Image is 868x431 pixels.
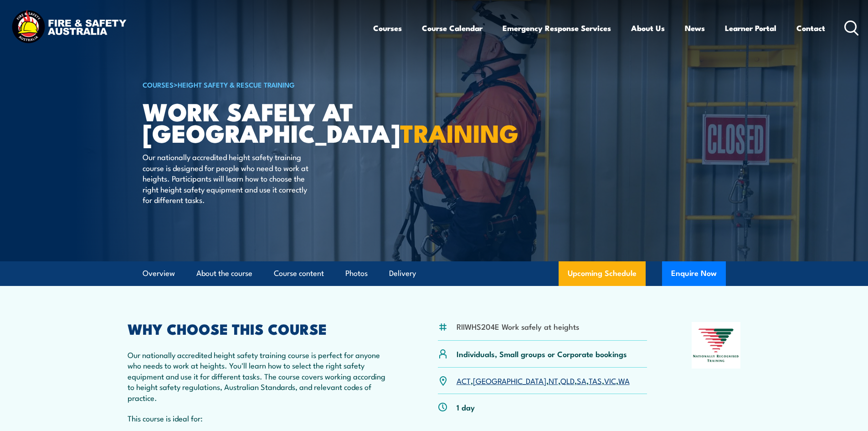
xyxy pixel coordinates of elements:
a: Contact [796,16,825,40]
p: Our nationally accredited height safety training course is designed for people who need to work a... [143,151,309,205]
a: About the course [196,261,252,286]
h2: WHY CHOOSE THIS COURSE [128,322,394,335]
a: Upcoming Schedule [559,261,646,286]
p: Our nationally accredited height safety training course is perfect for anyone who needs to work a... [128,349,394,403]
a: Photos [345,261,368,286]
a: Learner Portal [725,16,776,40]
a: QLD [560,375,575,386]
h1: Work Safely at [GEOGRAPHIC_DATA] [143,100,368,143]
a: News [685,16,705,40]
a: Courses [373,16,402,40]
strong: TRAINING [400,113,519,151]
a: About Us [631,16,665,40]
a: NT [549,375,558,386]
a: SA [577,375,586,386]
a: Delivery [389,261,416,286]
a: Overview [143,261,175,286]
a: Height Safety & Rescue Training [178,79,295,89]
a: Course content [274,261,324,286]
a: VIC [604,375,616,386]
a: [GEOGRAPHIC_DATA] [473,375,546,386]
a: WA [618,375,630,386]
h6: > [143,79,368,90]
p: This course is ideal for: [128,413,394,423]
p: , , , , , , , [457,375,630,386]
p: Individuals, Small groups or Corporate bookings [457,348,627,359]
a: ACT [457,375,471,386]
a: Emergency Response Services [503,16,611,40]
a: Course Calendar [422,16,483,40]
a: COURSES [143,79,174,89]
p: 1 day [457,402,475,412]
button: Enquire Now [662,261,726,286]
a: TAS [589,375,602,386]
li: RIIWHS204E Work safely at heights [457,321,579,332]
img: Nationally Recognised Training logo. [692,322,741,369]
